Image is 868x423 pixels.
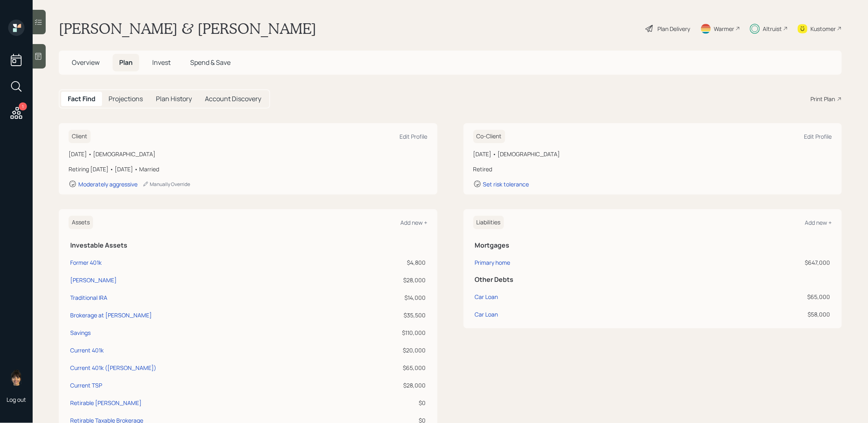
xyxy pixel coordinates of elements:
[78,180,138,188] div: Moderately aggressive
[473,216,504,229] h6: Liabilities
[70,381,102,390] div: Current TSP
[152,58,171,67] span: Invest
[340,293,426,302] div: $14,000
[805,219,832,226] div: Add new +
[72,58,100,67] span: Overview
[70,328,91,337] div: Savings
[340,276,426,284] div: $28,000
[804,133,832,140] div: Edit Profile
[483,180,529,188] div: Set risk tolerance
[190,58,231,67] span: Spend & Save
[70,258,102,267] div: Former 401k
[119,58,133,67] span: Plan
[475,310,498,319] div: Car Loan
[340,346,426,354] div: $20,000
[70,363,156,372] div: Current 401k ([PERSON_NAME])
[475,241,831,249] h5: Mortgages
[340,311,426,319] div: $35,500
[205,95,261,103] h5: Account Discovery
[19,102,27,111] div: 1
[682,310,830,319] div: $58,000
[475,258,511,267] div: Primary home
[70,241,426,249] h5: Investable Assets
[340,381,426,390] div: $28,000
[7,396,26,403] div: Log out
[70,346,104,354] div: Current 401k
[473,150,832,158] div: [DATE] • [DEMOGRAPHIC_DATA]
[682,258,830,267] div: $647,000
[658,24,690,33] div: Plan Delivery
[70,311,152,319] div: Brokerage at [PERSON_NAME]
[156,95,192,103] h5: Plan History
[109,95,143,103] h5: Projections
[142,181,190,188] div: Manually Override
[70,276,117,284] div: [PERSON_NAME]
[763,24,782,33] div: Altruist
[69,150,428,158] div: [DATE] • [DEMOGRAPHIC_DATA]
[473,165,832,173] div: Retired
[69,165,428,173] div: Retiring [DATE] • [DATE] • Married
[59,20,316,38] h1: [PERSON_NAME] & [PERSON_NAME]
[473,130,505,143] h6: Co-Client
[714,24,735,33] div: Warmer
[811,95,835,103] div: Print Plan
[70,293,107,302] div: Traditional IRA
[68,95,95,103] h5: Fact Find
[340,328,426,337] div: $110,000
[69,216,93,229] h6: Assets
[340,399,426,407] div: $0
[8,370,24,386] img: treva-nostdahl-headshot.png
[682,292,830,301] div: $65,000
[400,133,428,140] div: Edit Profile
[475,276,831,283] h5: Other Debts
[475,292,498,301] div: Car Loan
[69,130,91,143] h6: Client
[70,399,142,407] div: Retirable [PERSON_NAME]
[401,219,428,226] div: Add new +
[811,24,836,33] div: Kustomer
[340,258,426,267] div: $4,800
[340,363,426,372] div: $65,000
